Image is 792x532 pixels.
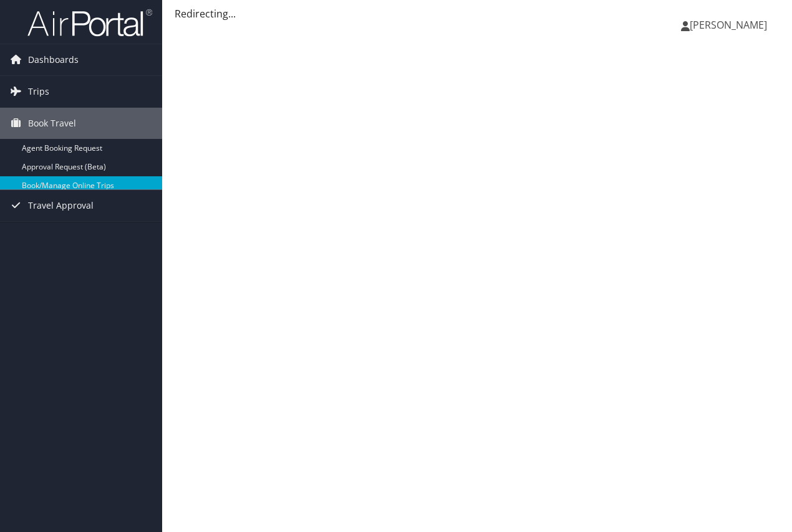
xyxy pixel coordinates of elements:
[681,6,780,44] a: [PERSON_NAME]
[28,190,94,221] span: Travel Approval
[28,44,79,75] span: Dashboards
[690,18,767,32] span: [PERSON_NAME]
[28,108,76,139] span: Book Travel
[28,76,49,107] span: Trips
[27,8,152,37] img: airportal-logo.png
[175,6,780,21] div: Redirecting...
